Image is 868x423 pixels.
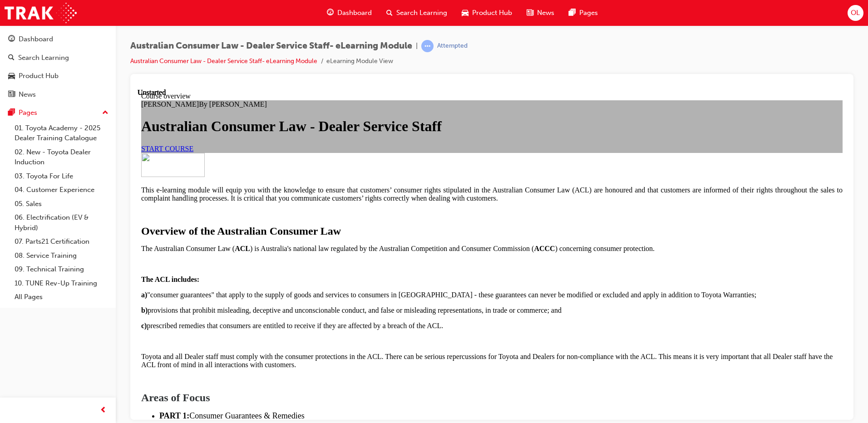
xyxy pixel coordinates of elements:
span: Dashboard [337,8,372,18]
span: This e-learning module will equip you with the knowledge to ensure that customers’ consumer right... [4,98,705,113]
span: Pages [579,8,598,18]
a: car-iconProduct Hub [454,4,519,22]
a: Search Learning [4,49,112,66]
span: up-icon [102,107,108,119]
button: OL [848,5,863,21]
span: search-icon [8,54,15,62]
a: Product Hub [4,68,112,84]
a: search-iconSearch Learning [379,4,454,22]
span: Toyota and all Dealer staff must comply with the consumer protections in the ACL. There can be se... [4,264,695,280]
span: Course overview [4,4,53,11]
span: guage-icon [327,7,334,19]
span: | [416,41,418,51]
a: 07. Parts21 Certification [11,235,112,249]
div: Search Learning [18,53,69,63]
a: 03. Toyota For Life [11,169,112,183]
strong: ACL [97,156,113,164]
span: By [PERSON_NAME] [61,12,129,20]
span: learningRecordVerb_ATTEMPT-icon [421,40,434,52]
span: Product Hub [472,8,512,18]
a: 09. Technical Training [11,262,112,276]
button: DashboardSearch LearningProduct HubNews [4,29,112,104]
span: The Australian Consumer Law ( ) is Australia's national law regulated by the Australian Competiti... [4,156,517,164]
div: Product Hub [19,71,59,81]
a: Australian Consumer Law - Dealer Service Staff- eLearning Module [130,57,317,65]
img: Trak [5,3,77,23]
div: Pages [19,108,37,118]
a: 02. New - Toyota Dealer Induction [11,145,112,169]
div: Attempted [437,42,468,50]
a: 08. Service Training [11,249,112,263]
a: News [4,86,112,103]
strong: c) [4,233,9,241]
strong: a) [4,202,10,210]
span: pages-icon [569,7,576,19]
a: START COURSE [4,56,56,64]
span: OL [851,8,860,18]
a: 04. Customer Experience [11,183,112,197]
span: car-icon [8,72,15,80]
a: 01. Toyota Academy - 2025 Dealer Training Catalogue [11,121,112,145]
a: 05. Sales [11,197,112,211]
a: guage-iconDashboard [320,4,379,22]
span: news-icon [8,91,15,99]
span: pages-icon [8,109,15,117]
h1: Australian Consumer Law - Dealer Service Staff [4,30,705,46]
span: Areas of Focus [4,303,73,315]
div: Dashboard [19,34,53,44]
span: car-icon [462,7,469,19]
a: pages-iconPages [562,4,605,22]
button: Pages [4,104,112,121]
span: news-icon [527,7,533,19]
strong: The ACL includes: [4,187,62,195]
li: eLearning Module View [326,56,393,67]
span: [PERSON_NAME] [4,12,61,20]
span: guage-icon [8,35,15,44]
span: search-icon [386,7,393,19]
strong: b) [4,218,10,226]
span: provisions that prohibit misleading, deceptive and unconscionable conduct, and false or misleadin... [4,218,424,226]
a: 10. TUNE Rev-Up Training [11,276,112,290]
a: news-iconNews [519,4,562,22]
span: PART 1: [22,323,52,332]
span: prescribed remedies that consumers are entitled to receive if they are affected by a breach of th... [4,233,306,241]
span: prev-icon [100,405,107,416]
a: 06. Electrification (EV & Hybrid) [11,211,112,235]
span: "consumer guarantees" that apply to the supply of goods and services to consumers in [GEOGRAPHIC_... [4,202,619,210]
a: All Pages [11,290,112,304]
strong: ACCC [396,156,417,164]
div: News [19,89,36,100]
a: Dashboard [4,31,112,48]
span: Australian Consumer Law - Dealer Service Staff- eLearning Module [130,41,412,51]
span: News [537,8,554,18]
span: Overview of the Australian Consumer Law [4,137,203,148]
span: Consumer Guarantees & Remedies [52,323,167,332]
span: Search Learning [396,8,447,18]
